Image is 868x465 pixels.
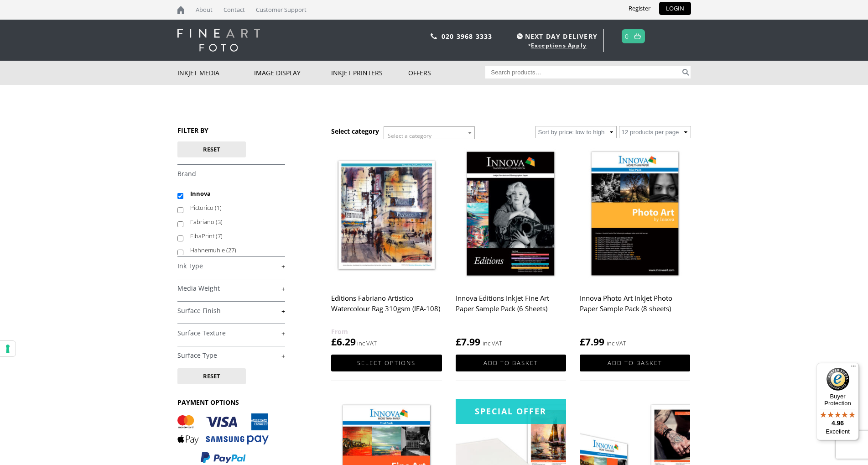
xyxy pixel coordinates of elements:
a: Innova Editions Inkjet Fine Art Paper Sample Pack (6 Sheets) £7.99 inc VAT [456,146,566,349]
button: Search [681,66,691,78]
input: Search products… [485,66,681,78]
bdi: 6.29 [331,335,356,348]
a: + [177,307,285,315]
h4: Brand [177,164,285,183]
h2: Innova Photo Art Inkjet Photo Paper Sample Pack (8 sheets) [580,290,690,326]
a: Editions Fabriano Artistico Watercolour Rag 310gsm (IFA-108) £6.29 [331,146,442,349]
p: Excellent [816,428,859,435]
h2: Editions Fabriano Artistico Watercolour Rag 310gsm (IFA-108) [331,290,442,326]
a: + [177,351,285,360]
a: Select options for “Editions Fabriano Artistico Watercolour Rag 310gsm (IFA-108)” [331,355,442,371]
a: + [177,329,285,338]
span: £ [331,335,337,348]
bdi: 7.99 [580,335,604,348]
img: Innova Photo Art Inkjet Photo Paper Sample Pack (8 sheets) [580,146,690,284]
span: (3) [216,218,223,226]
a: + [177,284,285,293]
label: Innova [190,187,276,201]
img: PAYMENT OPTIONS [177,413,269,464]
strong: inc VAT [607,338,626,349]
span: NEXT DAY DELIVERY [515,31,598,42]
a: Innova Photo Art Inkjet Photo Paper Sample Pack (8 sheets) £7.99 inc VAT [580,146,690,349]
a: 020 3968 3333 [442,32,493,41]
label: Fabriano [190,215,276,229]
img: time.svg [517,33,523,39]
span: (1) [215,204,222,212]
img: Trusted Shops Trustmark [826,368,849,391]
strong: inc VAT [483,338,502,349]
span: £ [456,335,461,348]
h4: Media Weight [177,279,285,297]
a: Inkjet Media [177,61,255,85]
p: Buyer Protection [816,393,859,407]
label: Pictorico [190,201,276,215]
button: Reset [177,141,246,157]
img: logo-white.svg [177,29,260,52]
h3: Select category [331,127,379,136]
span: (27) [226,246,236,254]
div: Special Offer [456,399,566,424]
img: Innova Editions Inkjet Fine Art Paper Sample Pack (6 Sheets) [456,146,566,284]
h4: Surface Type [177,346,285,364]
span: £ [580,335,585,348]
a: Register [622,2,657,15]
h4: Surface Texture [177,324,285,342]
img: Editions Fabriano Artistico Watercolour Rag 310gsm (IFA-108) [331,146,442,284]
a: - [177,170,285,178]
a: 0 [625,30,629,43]
h4: Surface Finish [177,301,285,319]
label: FibaPrint [190,229,276,243]
h3: PAYMENT OPTIONS [177,398,285,407]
a: LOGIN [659,2,691,15]
span: (7) [216,232,223,240]
bdi: 7.99 [456,335,480,348]
img: basket.svg [634,33,641,39]
button: Trusted Shops TrustmarkBuyer Protection4.96Excellent [816,363,859,440]
img: phone.svg [431,33,437,39]
a: Add to basket: “Innova Editions Inkjet Fine Art Paper Sample Pack (6 Sheets)” [456,355,566,371]
h4: Ink Type [177,256,285,275]
a: + [177,262,285,271]
button: Menu [848,363,859,374]
a: Exceptions Apply [531,42,587,49]
span: Select a category [388,132,431,140]
h3: FILTER BY [177,126,285,135]
a: Add to basket: “Innova Photo Art Inkjet Photo Paper Sample Pack (8 sheets)” [580,355,690,371]
a: Image Display [254,61,331,85]
h2: Innova Editions Inkjet Fine Art Paper Sample Pack (6 Sheets) [456,290,566,326]
a: Inkjet Printers [331,61,408,85]
button: Reset [177,368,246,384]
span: 4.96 [832,419,844,427]
a: Offers [408,61,485,85]
select: Shop order [535,126,617,138]
label: Hahnemuhle [190,243,276,257]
